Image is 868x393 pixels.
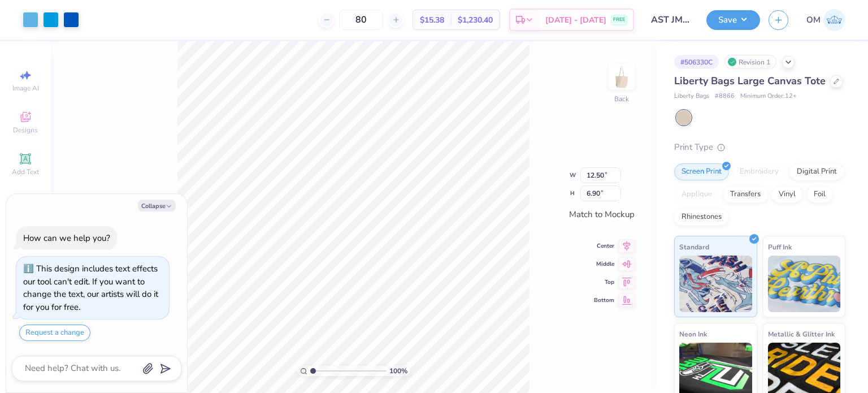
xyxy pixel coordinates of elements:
span: OM [806,14,821,27]
div: Transfers [723,186,768,203]
div: Revision 1 [724,55,776,69]
div: Embroidery [732,163,786,180]
div: How can we help you? [23,232,110,244]
span: # 8866 [715,92,735,101]
span: Liberty Bags Large Canvas Tote [674,74,826,88]
div: Rhinestones [674,209,729,226]
input: – – [339,10,383,30]
img: Standard [679,256,752,312]
span: 100 % [389,366,407,376]
div: Back [614,94,629,104]
span: Minimum Order: 12 + [740,92,797,101]
button: Request a change [19,325,90,341]
div: Screen Print [674,163,729,180]
span: Metallic & Glitter Ink [768,328,835,340]
button: Save [706,10,760,30]
input: Untitled Design [643,8,698,31]
span: FREE [613,16,625,24]
span: Center [594,242,614,250]
span: Designs [13,126,38,135]
span: Top [594,278,614,286]
div: Digital Print [789,163,844,180]
a: OM [806,9,845,31]
img: Om Mehrotra [823,9,845,31]
span: Puff Ink [768,241,792,253]
span: [DATE] - [DATE] [545,14,606,26]
img: Puff Ink [768,256,841,312]
div: Print Type [674,141,845,154]
div: Vinyl [771,186,803,203]
button: Collapse [138,200,176,211]
div: Foil [806,186,833,203]
span: Neon Ink [679,328,707,340]
div: This design includes text effects our tool can't edit. If you want to change the text, our artist... [23,263,158,313]
span: $1,230.40 [458,14,493,26]
span: Liberty Bags [674,92,709,101]
div: # 506330C [674,55,719,69]
span: Bottom [594,296,614,304]
span: Image AI [12,84,39,93]
div: Applique [674,186,719,203]
span: $15.38 [420,14,444,26]
img: Back [610,66,633,88]
span: Middle [594,260,614,268]
span: Standard [679,241,709,253]
span: Add Text [12,167,39,176]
